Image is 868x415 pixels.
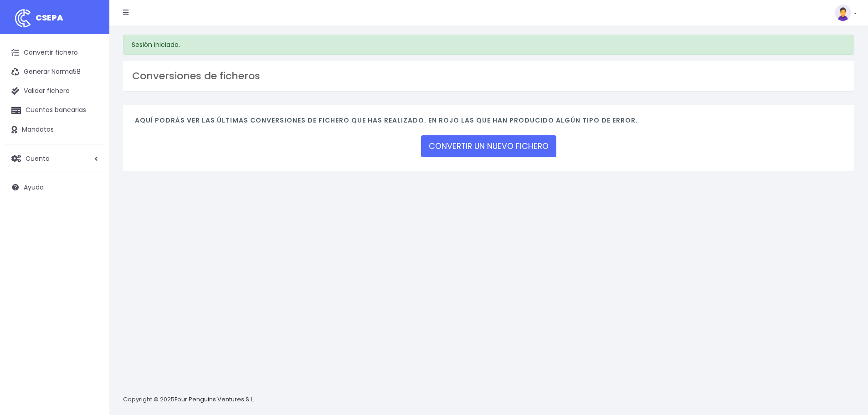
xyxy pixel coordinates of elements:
a: Validar fichero [5,82,105,101]
h4: Aquí podrás ver las últimas conversiones de fichero que has realizado. En rojo las que han produc... [135,117,842,129]
p: Copyright © 2025 . [123,395,256,405]
a: Four Penguins Ventures S.L. [175,395,254,404]
a: Cuentas bancarias [5,101,105,120]
a: Generar Norma58 [5,62,105,82]
img: logo [11,7,34,30]
h3: Conversiones de ficheros [132,70,845,82]
a: Ayuda [5,178,105,197]
a: CONVERTIR UN NUEVO FICHERO [421,135,556,157]
span: Ayuda [24,183,44,192]
span: CSEPA [36,12,63,23]
img: profile [835,5,851,21]
div: Sesión iniciada. [123,35,854,55]
a: Convertir fichero [5,43,105,62]
a: Mandatos [5,120,105,139]
span: Cuenta [26,154,50,163]
a: Cuenta [5,149,105,168]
